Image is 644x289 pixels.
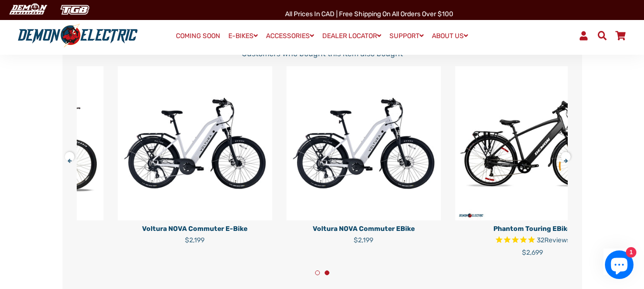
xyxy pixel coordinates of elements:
[118,66,272,220] img: Voltura NOVA Commuter e-Bike
[537,236,570,244] span: 32 reviews
[455,224,610,234] p: Phantom Touring eBike
[286,66,441,220] img: Voltura NOVA Commuter eBike
[455,66,610,220] img: Phantom Touring eBike - Demon Electric
[5,2,51,18] img: Demon Electric
[286,220,441,245] a: Voltura NOVA Commuter eBike $2,199
[354,236,373,244] span: $2,199
[55,2,94,18] img: TGB Canada
[285,10,453,18] span: All Prices in CAD | Free shipping on all orders over $100
[118,220,272,245] a: Voltura NOVA Commuter e-Bike $2,199
[14,23,141,48] img: Demon Electric logo
[319,29,385,43] a: DEALER LOCATOR
[118,224,272,234] p: Voltura NOVA Commuter e-Bike
[185,236,204,244] span: $2,199
[173,30,224,43] a: COMING SOON
[386,29,427,43] a: SUPPORT
[286,224,441,234] p: Voltura NOVA Commuter eBike
[522,249,543,257] span: $2,699
[602,250,636,281] inbox-online-store-chat: Shopify online store chat
[225,29,261,43] a: E-BIKES
[325,270,329,275] button: 2 of 2
[263,29,317,43] a: ACCESSORIES
[315,270,320,275] button: 1 of 2
[544,236,570,244] span: Reviews
[429,29,471,43] a: ABOUT US
[455,235,610,246] span: Rated 4.8 out of 5 stars 32 reviews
